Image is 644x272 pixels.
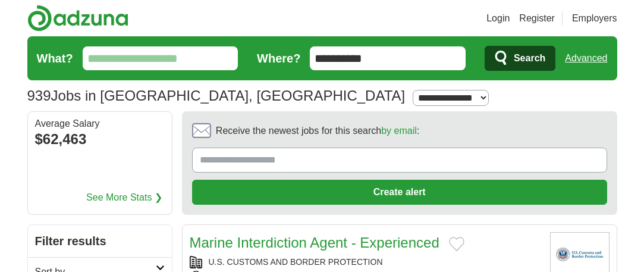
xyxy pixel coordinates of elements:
a: Employers [572,11,617,26]
a: Advanced [565,46,607,70]
a: Marine Interdiction Agent - Experienced [190,235,439,251]
a: See More Stats ❯ [86,190,162,205]
span: Receive the newest jobs for this search : [216,124,419,138]
a: Register [519,11,555,26]
button: Add to favorite jobs [449,237,464,251]
a: U.S. CUSTOMS AND BORDER PROTECTION [209,257,383,267]
label: What? [37,49,73,67]
div: $62,463 [35,129,165,150]
button: Create alert [192,180,607,205]
label: Where? [257,49,300,67]
img: Adzuna logo [27,5,128,32]
span: 939 [27,85,51,107]
h1: Jobs in [GEOGRAPHIC_DATA], [GEOGRAPHIC_DATA] [27,87,406,104]
a: Login [486,11,510,26]
span: Search [514,46,545,70]
a: by email [381,126,417,136]
div: Average Salary [35,119,165,129]
h2: Filter results [28,225,172,257]
button: Search [485,46,555,71]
